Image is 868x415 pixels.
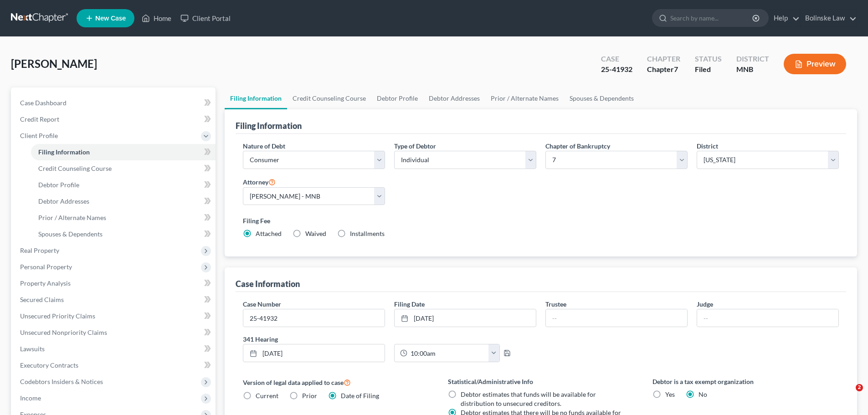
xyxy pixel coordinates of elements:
[699,390,707,398] span: No
[697,309,838,327] input: --
[20,132,58,139] span: Client Profile
[736,64,769,75] div: MNB
[20,345,45,353] span: Lawsuits
[13,341,216,357] a: Lawsuits
[461,390,596,407] span: Debtor estimates that funds will be available for distribution to unsecured creditors.
[236,120,302,131] div: Filing Information
[545,141,610,151] label: Chapter of Bankruptcy
[697,141,718,151] label: District
[31,160,216,177] a: Credit Counseling Course
[38,197,89,205] span: Debtor Addresses
[697,299,713,309] label: Judge
[95,15,126,22] span: New Case
[243,141,285,151] label: Nature of Debt
[20,361,78,369] span: Executory Contracts
[652,377,839,386] label: Debtor is a tax exempt organization
[448,377,634,386] label: Statistical/Administrative Info
[243,176,276,187] label: Attorney
[670,10,754,26] input: Search by name...
[243,344,385,362] a: [DATE]
[564,87,639,109] a: Spouses & Dependents
[856,384,863,391] span: 2
[665,390,675,398] span: Yes
[13,111,216,128] a: Credit Report
[20,394,41,402] span: Income
[38,148,90,156] span: Filing Information
[225,87,287,109] a: Filing Information
[546,309,687,327] input: --
[176,10,235,26] a: Client Portal
[20,279,71,287] span: Property Analysis
[31,226,216,242] a: Spouses & Dependents
[647,64,680,75] div: Chapter
[20,328,107,336] span: Unsecured Nonpriority Claims
[350,230,385,237] span: Installments
[256,392,278,400] span: Current
[13,95,216,111] a: Case Dashboard
[20,312,95,320] span: Unsecured Priority Claims
[38,214,106,221] span: Prior / Alternate Names
[243,377,429,388] label: Version of legal data applied to case
[137,10,176,26] a: Home
[837,384,859,406] iframe: Intercom live chat
[13,275,216,292] a: Property Analysis
[243,299,281,309] label: Case Number
[13,308,216,324] a: Unsecured Priority Claims
[243,309,385,327] input: Enter case number...
[31,210,216,226] a: Prior / Alternate Names
[20,263,72,271] span: Personal Property
[238,334,541,344] label: 341 Hearing
[545,299,566,309] label: Trustee
[407,344,489,362] input: -- : --
[305,230,326,237] span: Waived
[736,54,769,64] div: District
[485,87,564,109] a: Prior / Alternate Names
[601,64,632,75] div: 25-41932
[13,357,216,374] a: Executory Contracts
[801,10,857,26] a: Bolinske Law
[20,296,64,303] span: Secured Claims
[38,164,112,172] span: Credit Counseling Course
[13,324,216,341] a: Unsecured Nonpriority Claims
[20,378,103,385] span: Codebtors Insiders & Notices
[395,309,536,327] a: [DATE]
[769,10,800,26] a: Help
[674,65,678,73] span: 7
[647,54,680,64] div: Chapter
[394,141,436,151] label: Type of Debtor
[601,54,632,64] div: Case
[243,216,839,225] label: Filing Fee
[394,299,425,309] label: Filing Date
[20,246,59,254] span: Real Property
[20,99,67,107] span: Case Dashboard
[20,115,59,123] span: Credit Report
[371,87,423,109] a: Debtor Profile
[31,193,216,210] a: Debtor Addresses
[31,177,216,193] a: Debtor Profile
[695,64,722,75] div: Filed
[287,87,371,109] a: Credit Counseling Course
[13,292,216,308] a: Secured Claims
[38,230,103,238] span: Spouses & Dependents
[38,181,79,189] span: Debtor Profile
[256,230,282,237] span: Attached
[302,392,317,400] span: Prior
[784,54,846,74] button: Preview
[695,54,722,64] div: Status
[341,392,379,400] span: Date of Filing
[423,87,485,109] a: Debtor Addresses
[31,144,216,160] a: Filing Information
[236,278,300,289] div: Case Information
[11,57,97,70] span: [PERSON_NAME]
